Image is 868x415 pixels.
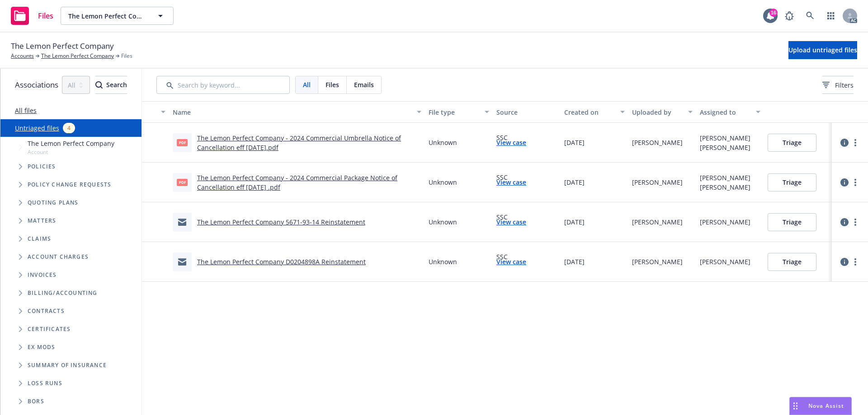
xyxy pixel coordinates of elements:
div: [PERSON_NAME] [700,182,750,192]
div: [PERSON_NAME] [632,257,683,266]
span: pdf [177,179,188,186]
span: Account [28,148,114,156]
span: Summary of insurance [28,363,107,368]
button: SearchSearch [95,76,127,94]
div: Created on [564,107,615,117]
button: Source [493,101,561,123]
a: The Lemon Perfect Company 5671-93-14 Reinstatement [197,218,365,226]
div: Uploaded by [632,107,683,117]
a: View case [496,257,526,266]
a: The Lemon Perfect Company - 2024 Commercial Umbrella Notice of Cancellation eff [DATE].pdf [197,134,401,152]
span: Files [325,80,339,89]
a: Switch app [822,7,840,25]
a: The Lemon Perfect Company - 2024 Commercial Package Notice of Cancellation eff [DATE] .pdf [197,173,397,191]
span: Quoting plans [28,200,79,205]
span: Claims [28,236,51,242]
div: 16 [769,9,778,17]
a: more [850,256,861,267]
div: [PERSON_NAME] [700,217,750,227]
span: The Lemon Perfect Company [68,11,146,21]
span: Policies [28,164,56,169]
span: [DATE] [564,177,585,187]
span: Files [38,12,53,19]
span: Policy change requests [28,182,111,187]
button: The Lemon Perfect Company [61,7,174,25]
span: pdf [177,139,188,146]
span: Contracts [28,308,65,314]
div: Folder Tree Example [0,284,142,410]
a: View case [496,217,526,227]
a: Accounts [11,52,34,60]
div: Assigned to [700,107,750,117]
div: 4 [63,123,75,133]
div: File type [429,107,479,117]
span: Certificates [28,326,71,332]
div: [PERSON_NAME] [700,173,750,182]
button: Triage [768,253,816,271]
span: Ex Mods [28,345,55,350]
span: [DATE] [564,217,585,227]
span: Invoices [28,272,57,278]
div: Drag to move [790,397,801,415]
svg: Search [95,81,103,89]
span: The Lemon Perfect Company [11,40,114,52]
div: [PERSON_NAME] [700,257,750,266]
span: BORs [28,399,44,404]
button: Uploaded by [628,101,696,123]
a: All files [15,106,37,115]
button: Triage [768,213,816,231]
span: Associations [15,79,58,91]
div: Tree Example [0,137,142,284]
span: Account charges [28,254,89,260]
span: Billing/Accounting [28,290,98,296]
div: Name [173,107,411,117]
span: Emails [354,80,374,89]
div: [PERSON_NAME] [632,177,683,187]
span: Upload untriaged files [788,46,857,54]
button: Triage [768,173,816,191]
div: Search [95,76,127,93]
a: The Lemon Perfect Company [41,52,114,60]
a: View case [496,138,526,147]
span: Loss Runs [28,381,62,386]
div: [PERSON_NAME] [700,133,750,143]
span: Nova Assist [808,402,844,410]
a: The Lemon Perfect Company D0204898A Reinstatement [197,257,366,266]
span: All [303,80,311,89]
button: Nova Assist [789,397,852,415]
button: Created on [561,101,628,123]
button: Name [169,101,425,123]
span: Files [121,52,132,60]
a: Search [801,7,819,25]
input: Search by keyword... [156,76,290,94]
button: Triage [768,134,816,152]
a: more [850,217,861,228]
a: more [850,177,861,188]
button: Upload untriaged files [788,41,857,59]
a: Files [7,3,57,28]
a: View case [496,177,526,187]
span: [DATE] [564,257,585,266]
span: Matters [28,218,56,224]
a: Untriaged files [15,123,59,133]
div: Source [496,107,557,117]
span: Filters [835,80,854,90]
div: [PERSON_NAME] [700,143,750,152]
button: Filters [822,76,854,94]
div: [PERSON_NAME] [632,217,683,227]
span: Filters [822,80,854,90]
button: File type [425,101,493,123]
button: Assigned to [696,101,764,123]
a: Report a Bug [780,7,798,25]
a: more [850,137,861,148]
div: [PERSON_NAME] [632,138,683,147]
span: The Lemon Perfect Company [28,139,114,148]
span: [DATE] [564,138,585,147]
